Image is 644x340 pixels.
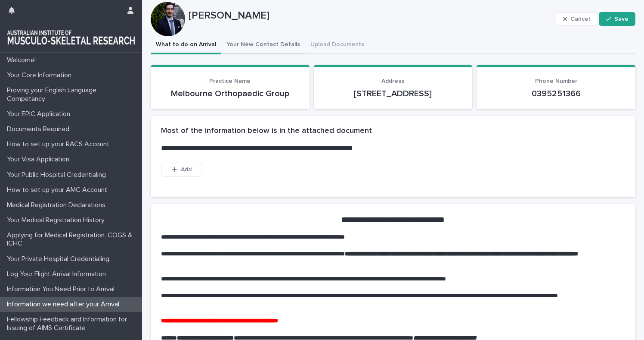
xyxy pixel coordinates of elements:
[151,36,221,54] button: What to do on Arrival
[381,78,404,84] span: Address
[209,78,251,84] span: Practice Name
[305,36,369,54] button: Upload Documents
[3,216,111,224] p: Your Medical Registration History
[487,88,625,99] p: 0395251366
[7,28,135,45] img: 1xcjEmqDTcmQhduivVBy
[3,155,76,164] p: Your Visa Application
[324,88,462,99] p: [STREET_ADDRESS]
[3,201,112,209] p: Medical Registration Declarations
[221,36,305,54] button: Your New Contact Details
[3,315,142,332] p: Fellowship Feedback and Information for Issuing of AIMS Certificate
[3,125,76,133] p: Documents Required
[161,163,202,176] button: Add
[161,126,372,136] h2: Most of the information below is in the attached document
[3,71,78,79] p: Your Core Information
[3,255,116,263] p: Your Private Hospital Credentialing
[161,88,299,99] p: Melbourne Orthopaedic Group
[3,186,114,194] p: How to set up your AMC Account
[3,270,113,278] p: Log Your Flight Arrival Information
[3,231,142,248] p: Applying for Medical Registration. COGS & ICHC
[3,110,77,118] p: Your EPIC Application
[3,56,43,64] p: Welcome!
[556,12,597,26] button: Cancel
[3,140,116,148] p: How to set up your RACS Account
[3,171,113,179] p: Your Public Hospital Credentialing
[3,285,121,293] p: Information You Need Prior to Arrival
[181,167,192,173] span: Add
[599,12,635,26] button: Save
[535,78,577,84] span: Phone Number
[614,16,629,22] span: Save
[189,9,552,22] p: [PERSON_NAME]
[570,16,590,22] span: Cancel
[3,300,126,309] p: Information we need after your Arrival
[3,86,142,103] p: Proving your English Language Competancy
